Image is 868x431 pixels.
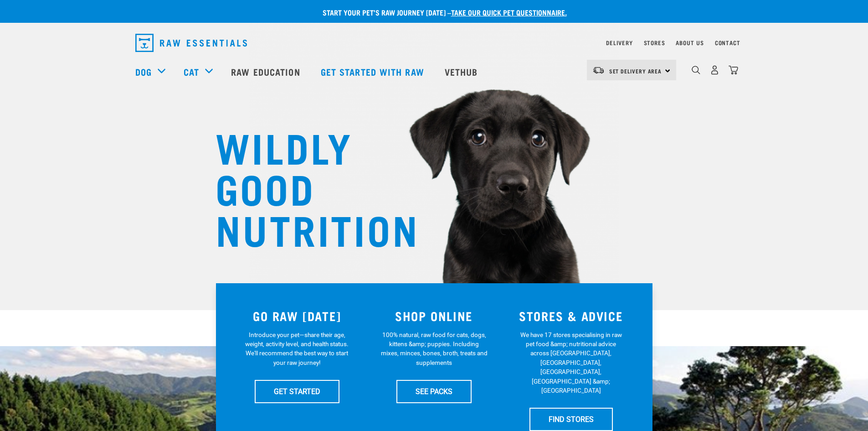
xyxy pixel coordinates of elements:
[609,69,662,73] span: Set Delivery Area
[676,41,704,44] a: About Us
[135,34,247,52] img: Raw Essentials Logo
[312,53,436,90] a: Get started with Raw
[644,41,665,44] a: Stores
[451,10,567,14] a: take our quick pet questionnaire.
[128,30,740,56] nav: dropdown navigation
[380,330,488,368] p: 100% natural, raw food for cats, dogs, kittens &amp; puppies. Including mixes, minces, bones, bro...
[592,66,605,74] img: van-moving.png
[216,125,398,249] h1: WILDLY GOOD NUTRITION
[371,309,497,323] h3: SHOP ONLINE
[396,380,472,403] a: SEE PACKS
[436,53,489,90] a: Vethub
[234,309,360,323] h3: GO RAW [DATE]
[529,408,613,431] a: FIND STORES
[518,330,625,395] p: We have 17 stores specialising in raw pet food &amp; nutritional advice across [GEOGRAPHIC_DATA],...
[692,66,700,74] img: home-icon-1@2x.png
[184,65,199,78] a: Cat
[255,380,339,403] a: GET STARTED
[508,309,634,323] h3: STORES & ADVICE
[222,53,311,90] a: Raw Education
[243,330,350,368] p: Introduce your pet—share their age, weight, activity level, and health status. We'll recommend th...
[710,65,719,75] img: user.png
[729,65,738,75] img: home-icon@2x.png
[715,41,740,44] a: Contact
[606,41,632,44] a: Delivery
[135,65,152,78] a: Dog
